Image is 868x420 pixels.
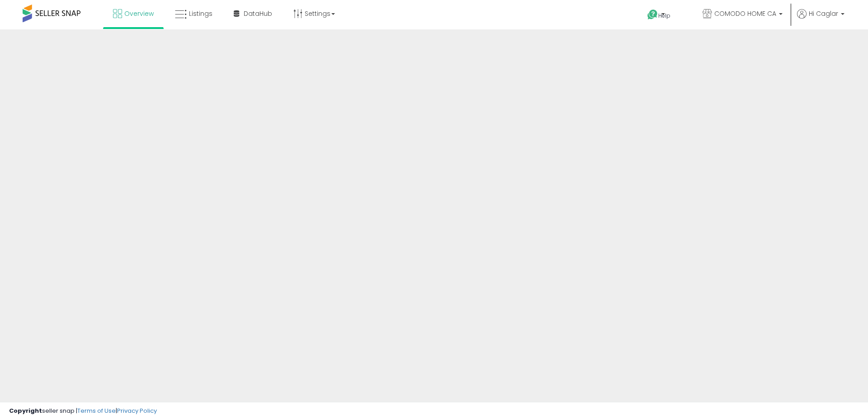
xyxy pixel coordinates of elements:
[124,9,154,18] span: Overview
[658,12,670,19] span: Help
[647,9,658,20] i: Get Help
[714,9,776,18] span: COMODO HOME CA
[809,9,838,18] span: Hi Caglar
[244,9,272,18] span: DataHub
[640,2,688,29] a: Help
[797,9,844,29] a: Hi Caglar
[189,9,212,18] span: Listings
